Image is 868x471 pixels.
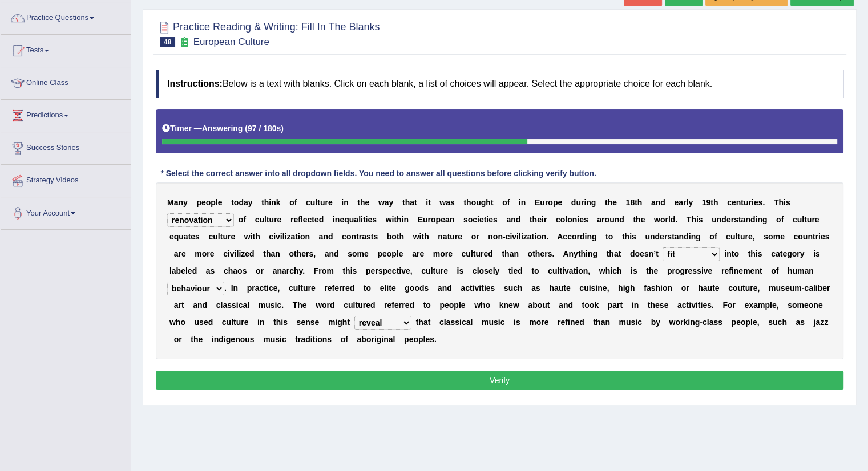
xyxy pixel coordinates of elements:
[660,215,665,224] b: o
[521,232,523,241] b: i
[351,232,356,241] b: n
[727,198,732,207] b: c
[188,232,191,241] b: t
[675,215,677,224] b: .
[310,198,316,207] b: u
[776,215,781,224] b: o
[1,100,131,128] a: Predictions
[183,198,188,207] b: y
[244,232,251,241] b: w
[421,232,424,241] b: t
[815,215,819,224] b: e
[463,215,468,224] b: s
[243,215,246,224] b: f
[521,198,526,207] b: n
[601,215,604,224] b: r
[427,215,430,224] b: r
[686,198,688,207] b: l
[488,215,493,224] b: e
[576,198,581,207] b: u
[178,37,190,48] small: Exam occurring question
[365,198,369,207] b: e
[397,232,399,241] b: t
[721,215,726,224] b: d
[179,232,184,241] b: u
[306,198,310,207] b: c
[584,198,586,207] b: i
[320,198,325,207] b: u
[450,198,455,207] b: s
[344,198,349,207] b: n
[674,198,679,207] b: e
[530,215,532,224] b: t
[300,232,305,241] b: o
[476,198,481,207] b: u
[248,124,281,133] b: 97 / 180s
[261,198,264,207] b: t
[660,198,665,207] b: d
[571,198,576,207] b: d
[373,232,378,241] b: s
[211,198,216,207] b: p
[463,198,466,207] b: t
[493,232,498,241] b: o
[245,124,248,133] b: (
[636,215,641,224] b: h
[544,215,547,224] b: r
[797,215,802,224] b: u
[476,232,479,241] b: r
[328,198,333,207] b: e
[812,215,814,224] b: r
[757,215,762,224] b: n
[537,215,542,224] b: e
[357,198,360,207] b: t
[372,215,377,224] b: s
[195,232,200,241] b: s
[683,198,686,207] b: r
[340,215,344,224] b: e
[248,198,253,207] b: y
[804,215,807,224] b: t
[516,215,521,224] b: d
[312,215,314,224] b: t
[281,124,284,133] b: )
[167,198,174,207] b: M
[446,198,450,207] b: a
[612,198,617,207] b: e
[699,215,703,224] b: s
[342,232,346,241] b: c
[255,215,260,224] b: c
[447,232,450,241] b: t
[399,232,404,241] b: h
[436,215,441,224] b: p
[156,371,843,390] button: Verify
[567,215,572,224] b: o
[234,198,239,207] b: o
[231,232,235,241] b: e
[333,215,335,224] b: i
[519,198,521,207] b: i
[361,215,363,224] b: i
[535,198,540,207] b: E
[516,232,519,241] b: i
[394,215,397,224] b: t
[354,215,358,224] b: a
[298,215,301,224] b: f
[481,198,486,207] b: g
[510,232,512,241] b: i
[274,215,277,224] b: r
[1,35,131,63] a: Tests
[633,215,636,224] b: t
[378,198,385,207] b: w
[356,232,359,241] b: t
[781,215,784,224] b: f
[358,215,361,224] b: l
[346,232,352,241] b: o
[319,215,324,224] b: d
[458,232,462,241] b: e
[228,232,231,241] b: r
[455,232,458,241] b: r
[301,215,303,224] b: l
[471,232,477,241] b: o
[391,232,397,241] b: o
